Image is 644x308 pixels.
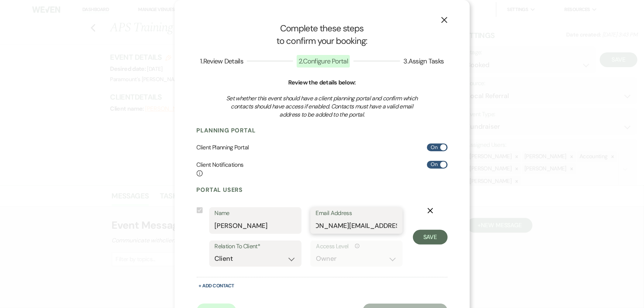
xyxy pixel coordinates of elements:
label: Access Level [316,241,397,252]
span: 3 . Assign Tasks [404,57,444,66]
h4: Portal Users [197,186,448,194]
span: 1 . Review Details [200,57,243,66]
span: 2 . Configure Portal [297,55,350,68]
h6: Review the details below: [197,79,448,87]
button: 1.Review Details [197,58,247,65]
button: + Add Contact [197,281,237,290]
button: 3.Assign Tasks [400,58,448,65]
span: On [431,143,438,152]
span: On [431,160,438,169]
label: Name [215,208,296,219]
button: 2.Configure Portal [293,58,354,65]
h3: Set whether this event should have a client planning portal and confirm which contacts should hav... [222,94,423,119]
h4: Planning Portal [197,127,448,135]
label: Relation To Client* [215,241,296,252]
button: Save [413,230,448,245]
label: Email Address [316,208,397,219]
h1: Complete these steps to confirm your booking: [197,22,448,47]
h6: Client Planning Portal [197,143,249,152]
h6: Client Notifications [197,161,244,177]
